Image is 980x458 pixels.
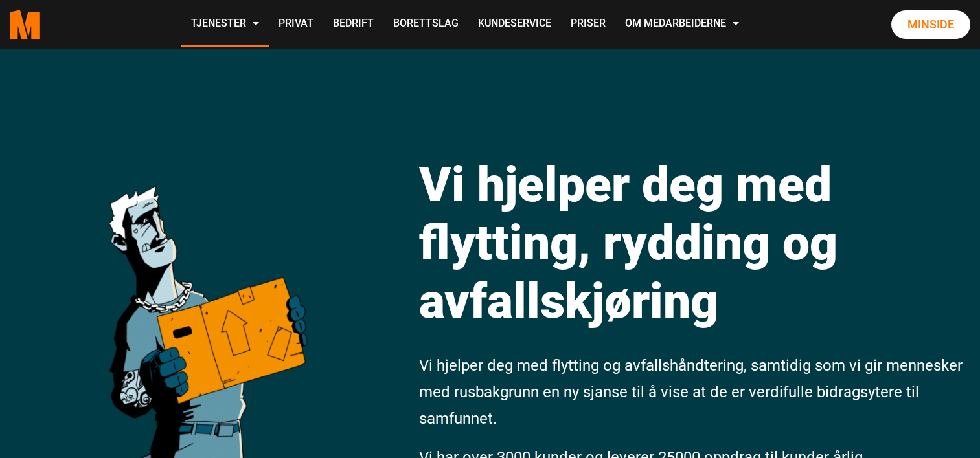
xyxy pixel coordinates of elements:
[323,1,383,47] a: Bedrift
[561,1,615,47] a: Priser
[615,1,749,47] a: Om Medarbeiderne
[891,10,970,39] a: Minside
[269,1,323,47] a: Privat
[468,1,561,47] a: Kundeservice
[181,1,269,47] a: Tjenester
[419,356,963,428] span: Vi hjelper deg med flytting og avfallshåndtering, samtidig som vi gir mennesker med rusbakgrunn e...
[383,1,468,47] a: Borettslag
[419,155,966,330] h1: Vi hjelper deg med flytting, rydding og avfallskjøring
